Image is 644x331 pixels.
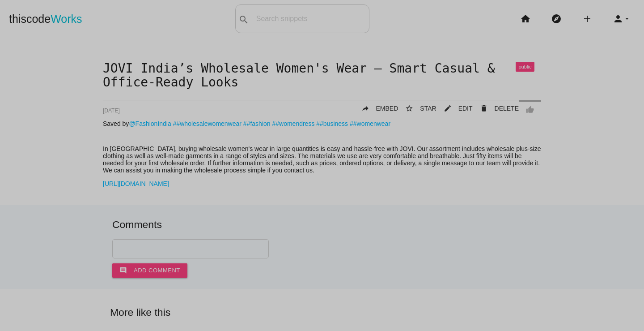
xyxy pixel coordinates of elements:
[173,120,241,127] a: ##wholesalewomenwear
[236,5,252,33] button: search
[613,4,623,33] i: person
[103,62,541,90] h1: JOVI India’s Wholesale Women's Wear – Smart Casual & Office-Ready Looks
[458,105,473,112] span: EDIT
[623,4,631,33] i: arrow_drop_down
[112,219,532,230] h5: Comments
[112,263,187,278] button: commentAdd comment
[129,120,171,127] a: @FashionIndia
[243,120,271,127] a: ##fashion
[495,105,519,112] span: DELETE
[103,120,541,127] p: Saved by
[520,4,531,33] i: home
[444,100,452,116] i: mode_edit
[551,4,562,33] i: explore
[103,107,120,114] span: [DATE]
[376,105,398,112] span: EMBED
[361,100,369,116] i: reply
[480,100,488,116] i: delete
[238,5,249,34] i: search
[272,120,314,127] a: ##womendress
[350,120,390,127] a: ##womenwear
[354,100,398,116] a: replyEMBED
[103,145,541,174] p: In [GEOGRAPHIC_DATA], buying wholesale women's wear in large quantities is easy and hassle-free w...
[398,100,436,116] button: star_borderSTAR
[119,263,127,278] i: comment
[473,100,519,116] a: Delete Post
[405,100,413,116] i: star_border
[252,9,369,28] input: Search snippets
[316,120,348,127] a: ##business
[420,105,436,112] span: STAR
[9,4,82,33] a: thiscodeWorks
[51,13,82,25] span: Works
[97,307,547,318] h5: More like this
[582,4,593,33] i: add
[103,180,169,187] a: [URL][DOMAIN_NAME]
[436,100,473,116] a: mode_editEDIT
